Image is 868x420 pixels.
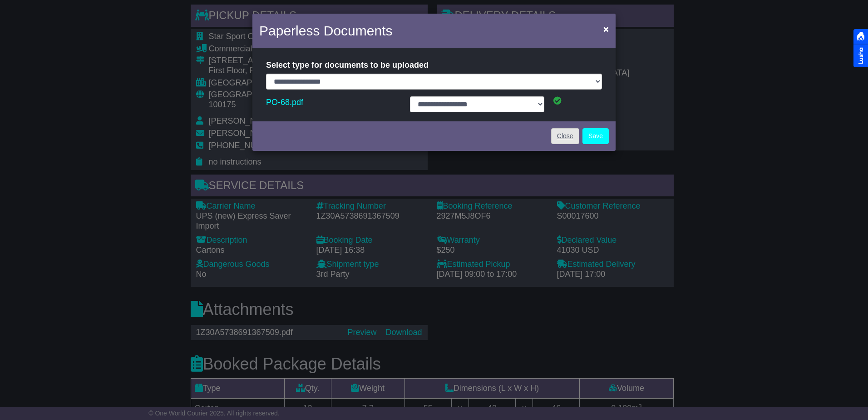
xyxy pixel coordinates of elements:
a: PO-68.pdf [266,95,303,109]
h4: Paperless Documents [259,20,392,41]
button: Save [582,128,609,144]
span: × [603,24,609,34]
label: Select type for documents to be uploaded [266,57,429,74]
a: Close [551,128,579,144]
button: Close [599,20,613,38]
